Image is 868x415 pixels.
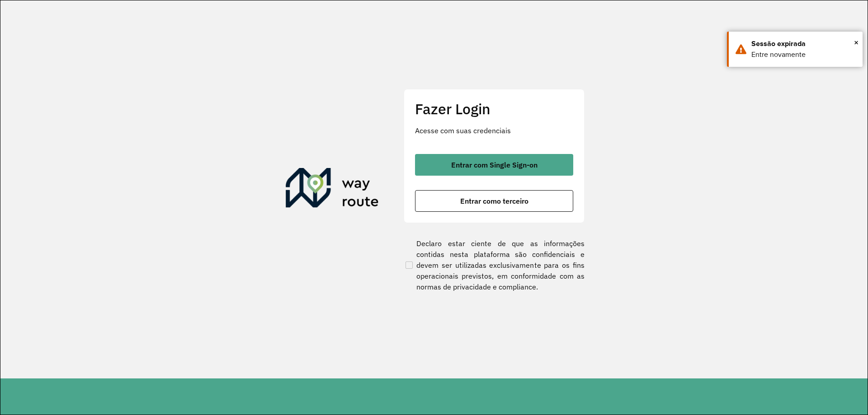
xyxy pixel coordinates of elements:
h2: Fazer Login [415,100,573,117]
div: Sessão expirada [751,38,856,49]
span: Entrar com Single Sign-on [451,161,538,168]
button: Close [854,36,859,49]
span: Entrar como terceiro [460,197,528,205]
button: button [415,154,573,176]
img: Roteirizador AmbevTech [286,168,379,211]
span: × [854,36,859,49]
button: button [415,190,573,212]
div: Entre novamente [751,49,856,60]
label: Declaro estar ciente de que as informações contidas nesta plataforma são confidenciais e devem se... [404,238,585,292]
p: Acesse com suas credenciais [415,125,573,136]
